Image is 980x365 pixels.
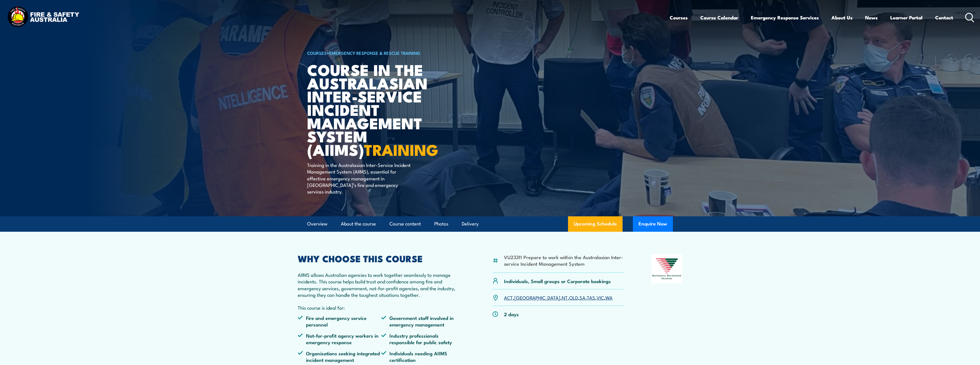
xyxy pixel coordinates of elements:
p: Training in the Australasian Inter-Service Incident Management System (AIIMS), essential for effe... [307,162,411,195]
a: Contact [935,10,953,25]
a: SA [579,294,585,301]
a: About the course [341,216,376,231]
strong: TRAINING [364,137,438,161]
a: Delivery [462,216,479,231]
li: VU23311 Prepare to work within the Australasian Inter-service Incident Management System [504,254,624,267]
li: Industry professionals responsible for public safety [381,332,465,346]
h2: WHY CHOOSE THIS COURSE [298,254,465,262]
a: NT [562,294,568,301]
a: Course content [389,216,421,231]
h6: > [307,49,448,56]
button: Enquire Now [633,216,673,232]
a: COURSES [307,50,327,56]
p: , , , , , , , [504,294,613,301]
a: Emergency Response & Rescue Training [329,50,420,56]
a: QLD [569,294,578,301]
a: Learner Portal [890,10,923,25]
a: TAS [587,294,595,301]
a: Upcoming Schedule [568,216,623,232]
p: Individuals, Small groups or Corporate bookings [504,278,611,284]
li: Government staff involved in emergency management [381,314,465,328]
li: Fire and emergency service personnel [298,314,381,328]
li: Not-for-profit agency workers in emergency response [298,332,381,346]
a: WA [605,294,613,301]
img: Nationally Recognised Training logo. [651,254,682,283]
a: ACT [504,294,513,301]
a: Photos [434,216,448,231]
a: Course Calendar [700,10,738,25]
a: About Us [831,10,853,25]
a: Overview [307,216,327,231]
li: Individuals needing AIIMS certification [381,350,465,363]
p: This course is ideal for: [298,304,465,311]
p: AIIMS allows Australian agencies to work together seamlessly to manage incidents. This course hel... [298,271,465,298]
li: Organisations seeking integrated incident management [298,350,381,363]
a: Courses [670,10,688,25]
p: 2 days [504,311,519,317]
h1: Course in the Australasian Inter-service Incident Management System (AIIMS) [307,63,448,156]
a: [GEOGRAPHIC_DATA] [514,294,560,301]
a: Emergency Response Services [751,10,819,25]
a: VIC [597,294,604,301]
a: News [865,10,878,25]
